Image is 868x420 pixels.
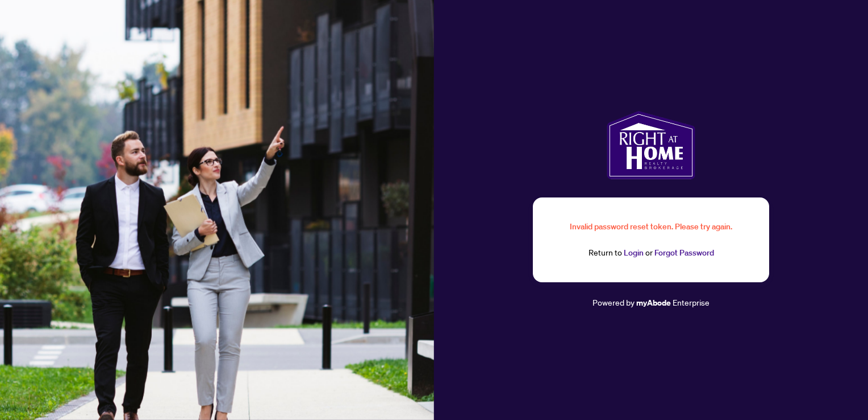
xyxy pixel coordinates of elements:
[592,297,635,307] span: Powered by
[673,297,710,307] span: Enterprise
[607,111,695,179] img: ma-logo
[654,248,714,258] a: Forgot Password
[624,248,644,258] a: Login
[560,246,742,260] div: Return to or
[560,220,742,233] div: Invalid password reset token. Please try again.
[636,297,671,309] a: myAbode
